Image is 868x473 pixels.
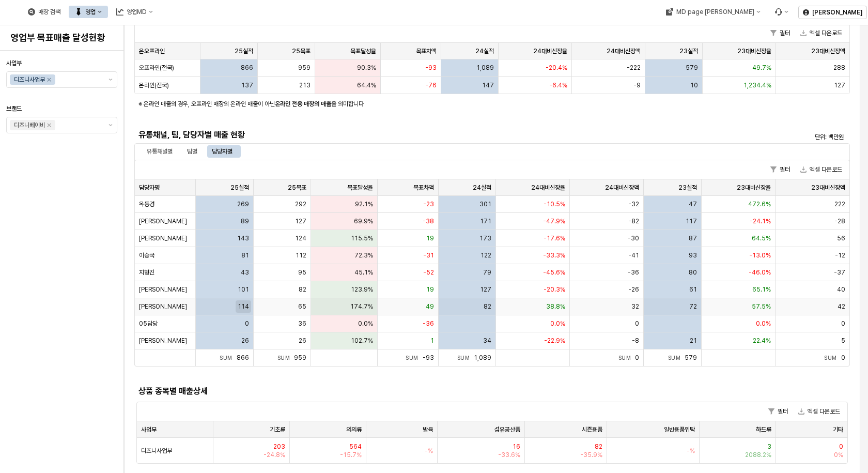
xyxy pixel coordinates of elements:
span: -45.6% [543,268,565,277]
span: 24대비신장액 [605,184,639,192]
span: -15.7% [340,451,362,459]
span: 56 [837,234,845,242]
span: 866 [241,64,253,72]
span: [PERSON_NAME] [139,302,187,311]
span: Sum [668,355,685,361]
button: 영업MD [110,6,159,18]
span: 22.4% [753,337,771,345]
span: 124 [295,234,306,242]
span: 101 [238,285,249,294]
span: 23대비신장액 [811,184,845,192]
span: 115.5% [351,234,373,242]
button: 필터 [766,27,794,39]
span: 사업부 [6,59,22,67]
div: Menu item 6 [768,6,794,18]
span: 0 [635,354,639,361]
div: 디즈니사업부 [14,74,45,85]
span: 49 [426,302,434,311]
span: 174.7% [350,302,373,311]
span: -31 [423,251,434,260]
span: 61 [689,285,697,294]
span: Sum [406,355,423,361]
span: 담당자명 [139,184,160,192]
span: 89 [241,217,249,225]
span: -17.6% [544,234,565,242]
span: 79 [483,268,491,277]
span: 81 [241,251,249,260]
span: 64.5% [752,234,771,242]
span: 1,234.4% [743,81,771,89]
span: 57.5% [752,302,771,311]
span: 102.7% [351,337,373,345]
div: MD page [PERSON_NAME] [676,8,754,16]
span: -6.4% [549,81,567,89]
span: 1,089 [474,354,491,361]
span: -82 [628,217,639,225]
span: -24.1% [750,217,771,225]
span: 213 [299,81,311,89]
div: Remove 디즈니베이비 [47,123,51,127]
button: 엑셀 다운로드 [794,405,844,418]
p: [PERSON_NAME] [812,8,862,17]
span: 5 [841,337,845,345]
span: 80 [689,268,697,277]
div: 담당자별 [212,145,233,158]
span: -35.9% [580,451,602,459]
span: 온라인(전국) [139,81,169,89]
span: 40 [837,285,845,294]
div: 유통채널별 [141,145,179,158]
span: 579 [685,354,697,361]
span: -93 [423,354,434,361]
span: 0 [839,443,843,451]
span: 171 [480,217,491,225]
span: -93 [425,64,437,72]
span: 25목표 [292,47,311,55]
span: 69.9% [354,217,373,225]
span: 92.1% [355,200,373,208]
span: 95 [298,268,306,277]
span: 112 [296,251,306,260]
span: 24대비신장액 [607,47,641,55]
span: 0 [635,319,639,328]
span: 65 [298,302,306,311]
span: 2088.2% [745,451,771,459]
span: 24실적 [475,47,494,55]
span: 옥동경 [139,200,154,208]
span: 123.9% [351,285,373,294]
span: 959 [294,354,306,361]
span: -30 [628,234,639,242]
div: 디즈니베이비 [14,120,45,130]
span: 시즌용품 [582,425,602,434]
button: 영업 [69,6,108,18]
div: 담당자별 [206,145,239,158]
span: 143 [237,234,249,242]
span: 0% [834,451,843,459]
span: 43 [241,268,249,277]
span: 사업부 [141,425,157,434]
div: 매장 검색 [22,6,67,18]
span: 45.1% [354,268,373,277]
span: -13.0% [749,251,771,260]
span: -9 [633,81,641,89]
p: 단위: 백만원 [677,132,844,142]
span: -46.0% [749,268,771,277]
span: 82 [299,285,306,294]
span: 기타 [833,425,843,434]
span: 42 [838,302,845,311]
span: -8 [632,337,639,345]
p: ※ 온라인 매출의 경우, 오프라인 매장의 온라인 매출이 아닌 을 의미합니다 [138,99,726,109]
button: [PERSON_NAME] [798,6,867,19]
span: -32 [628,200,639,208]
span: 49.7% [752,64,771,72]
span: 목표달성율 [350,47,376,55]
span: -37 [834,268,845,277]
span: 0.0% [358,319,373,328]
button: 제안 사항 표시 [104,117,117,133]
span: 65.1% [752,285,771,294]
button: 엑셀 다운로드 [796,163,846,176]
div: 영업 [85,8,96,16]
div: 팀별 [181,145,204,158]
span: 3 [767,443,771,451]
span: -24.8% [263,451,285,459]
